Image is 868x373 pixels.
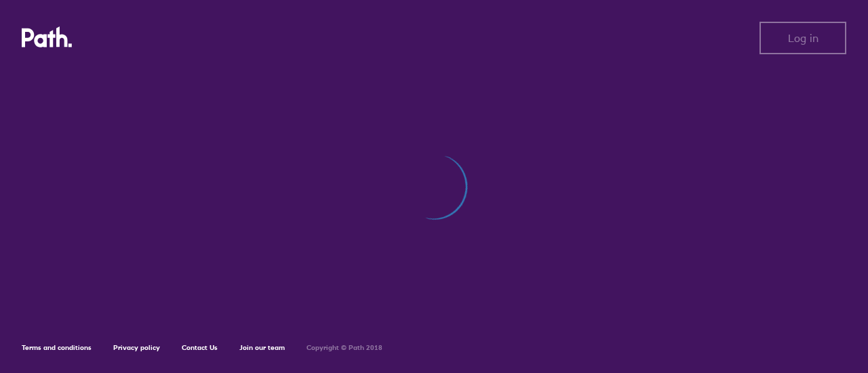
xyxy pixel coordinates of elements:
[788,32,818,44] span: Log in
[759,22,846,54] button: Log in
[307,344,382,352] h6: Copyright © Path 2018
[239,343,285,352] a: Join our team
[113,343,160,352] a: Privacy policy
[22,343,92,352] a: Terms and conditions
[182,343,218,352] a: Contact Us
